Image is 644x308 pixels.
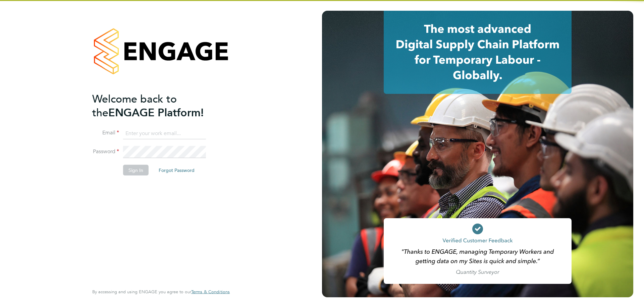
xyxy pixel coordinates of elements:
label: Password [92,148,119,155]
span: Terms & Conditions [191,289,230,295]
button: Sign In [123,165,149,176]
span: Welcome back to the [92,92,177,119]
h2: ENGAGE Platform! [92,92,223,119]
input: Enter your work email... [123,127,206,139]
button: Forgot Password [153,165,200,176]
a: Terms & Conditions [191,289,230,295]
span: By accessing and using ENGAGE you agree to our [92,289,230,295]
label: Email [92,129,119,136]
